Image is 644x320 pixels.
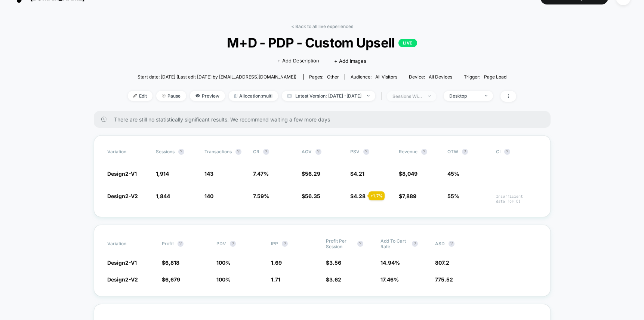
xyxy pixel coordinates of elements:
[305,193,320,199] span: 56.35
[484,74,506,80] span: Page Load
[235,149,241,155] button: ?
[462,149,468,155] button: ?
[412,241,418,247] button: ?
[326,259,341,266] span: $
[107,149,148,155] span: Variation
[447,149,489,155] span: OTW
[156,91,186,101] span: Pause
[380,276,399,283] span: 17.46 %
[375,74,397,80] span: All Visitors
[138,74,296,80] span: Start date: [DATE] (Last edit [DATE] by [EMAIL_ADDRESS][DOMAIN_NAME])
[329,276,341,283] span: 3.62
[204,193,213,199] span: 140
[351,74,397,80] div: Audience:
[380,238,408,249] span: Add To Cart Rate
[128,91,152,101] span: Edit
[216,259,231,266] span: 100 %
[162,259,179,266] span: $
[350,193,366,199] span: $
[216,241,226,246] span: PDV
[421,149,427,155] button: ?
[354,193,366,199] span: 4.28
[114,116,536,123] span: There are still no statistically significant results. We recommend waiting a few more days
[496,149,537,155] span: CI
[309,74,339,80] div: Pages:
[399,149,417,154] span: Revenue
[435,259,449,266] span: 807.2
[302,193,320,199] span: $
[350,170,364,177] span: $
[271,259,282,266] span: 1.69
[271,276,280,283] span: 1.71
[107,193,138,199] span: Design2-V2
[326,276,341,283] span: $
[162,94,166,98] img: end
[107,259,137,266] span: Design2-V1
[230,241,236,247] button: ?
[435,276,453,283] span: 775.52
[271,241,278,246] span: IPP
[403,74,458,80] span: Device:
[165,276,180,283] span: 6,679
[133,94,137,98] img: edit
[369,191,385,200] div: + 1.7 %
[504,149,510,155] button: ?
[216,276,231,283] span: 100 %
[147,35,497,50] span: M+D - PDP - Custom Upsell
[190,91,225,101] span: Preview
[162,276,180,283] span: $
[287,94,292,98] img: calendar
[277,57,319,65] span: + Add Description
[107,238,148,249] span: Variation
[327,74,339,80] span: other
[398,39,417,47] p: LIVE
[326,238,354,249] span: Profit Per Session
[165,259,179,266] span: 6,818
[354,170,364,177] span: 4.21
[399,193,416,199] span: $
[496,194,537,204] span: Insufficient data for CI
[302,170,320,177] span: $
[156,149,175,154] span: Sessions
[253,149,259,154] span: CR
[178,149,184,155] button: ?
[357,241,363,247] button: ?
[496,172,537,177] span: ---
[350,149,360,154] span: PSV
[402,170,417,177] span: 8,049
[234,94,237,98] img: rebalance
[282,241,288,247] button: ?
[302,149,312,154] span: AOV
[315,149,321,155] button: ?
[204,170,213,177] span: 143
[449,241,455,247] button: ?
[379,91,387,102] span: |
[204,149,232,154] span: Transactions
[447,193,459,199] span: 55%
[447,170,459,177] span: 45%
[291,24,353,29] a: < Back to all live experiences
[392,93,422,99] div: sessions with impression
[107,276,138,283] span: Design2-V2
[253,193,269,199] span: 7.59 %
[464,74,506,80] div: Trigger:
[429,74,452,80] span: all devices
[485,95,487,96] img: end
[107,170,137,177] span: Design2-V1
[449,93,479,99] div: Desktop
[399,170,417,177] span: $
[305,170,320,177] span: 56.29
[367,95,370,96] img: end
[156,193,170,199] span: 1,844
[263,149,269,155] button: ?
[428,95,431,97] img: end
[435,241,445,246] span: ASD
[334,58,366,64] span: + Add Images
[363,149,369,155] button: ?
[329,259,341,266] span: 3.56
[380,259,400,266] span: 14.94 %
[402,193,416,199] span: 7,889
[156,170,169,177] span: 1,914
[229,91,278,101] span: Allocation: multi
[282,91,375,101] span: Latest Version: [DATE] - [DATE]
